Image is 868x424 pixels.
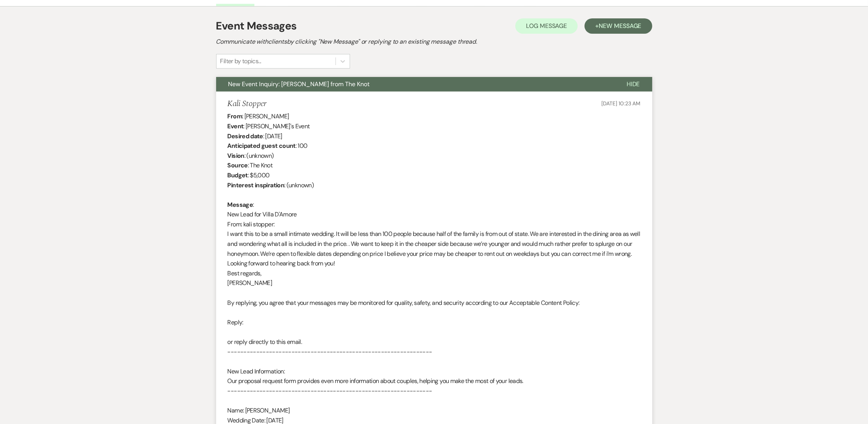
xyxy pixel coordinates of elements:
[228,201,253,209] b: Message
[216,18,297,34] h1: Event Messages
[585,18,652,34] button: +New Message
[228,99,266,109] h5: Kali Stopper
[228,152,244,160] b: Vision
[228,80,370,88] span: New Event Inquiry: [PERSON_NAME] from The Knot
[228,142,296,150] b: Anticipated guest count
[228,161,248,169] b: Source
[228,181,285,189] b: Pinterest inspiration
[228,132,263,140] b: Desired date
[614,77,652,92] button: Hide
[515,18,578,34] button: Log Message
[228,171,248,179] b: Budget
[526,22,567,30] span: Log Message
[627,80,640,88] span: Hide
[216,77,614,92] button: New Event Inquiry: [PERSON_NAME] from The Knot
[602,100,641,107] span: [DATE] 10:23 AM
[216,37,652,46] h2: Communicate with clients by clicking "New Message" or replying to an existing message thread.
[599,22,641,30] span: New Message
[228,122,244,130] b: Event
[228,112,242,120] b: From
[220,57,261,66] div: Filter by topics...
